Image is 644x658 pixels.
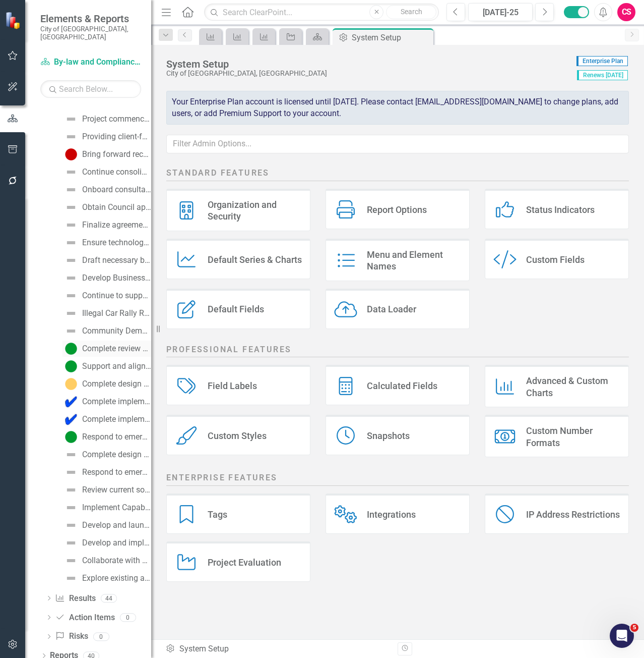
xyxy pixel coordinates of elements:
[526,204,595,215] div: Status Indicators
[82,309,151,318] div: Illegal Car Rally Response
[65,519,77,531] img: Not Defined
[55,593,95,605] a: Results
[65,219,77,231] img: Not Defined
[62,182,151,198] a: Onboard consultant to draft Municipal Code Q1 2024
[166,70,571,77] div: City of [GEOGRAPHIC_DATA], [GEOGRAPHIC_DATA]
[630,624,638,632] span: 5
[401,8,422,16] span: Search
[65,431,77,443] img: Proceeding as Anticipated
[82,185,151,194] div: Onboard consultant to draft Municipal Code Q1 2024
[526,509,620,520] div: IP Address Restrictions
[62,217,151,233] a: Finalize agreements with partner agencies/municipalities/ministries Q1 2024
[65,166,77,178] img: Not Defined
[82,344,151,353] div: Complete review of parking by-law
[65,466,77,478] img: Not Defined
[82,485,151,495] div: Review current software and systems to identify ways to leverage to improve internal processes an...
[526,375,620,399] div: Advanced & Custom Charts
[208,199,302,223] div: Organization and Security
[62,129,151,145] a: Providing client-facing input to design of VASOCS
[40,80,141,98] input: Search Below...
[55,612,114,624] a: Action Items
[62,394,151,410] a: Complete implementation processes necessary to issue penalty notices for Automated Speed Enforcement
[208,557,281,568] div: Project Evaluation
[82,291,151,300] div: Continue to support distribution of key fob protective devices
[82,203,151,212] div: Obtain Council approval of Municipal Code Q3 2024
[62,500,151,516] a: Implement Capabilities for Service [PERSON_NAME] to open By-law Enforcement Services Investigatio...
[208,254,302,265] div: Default Series & Charts
[610,624,634,648] iframe: Intercom live chat
[62,570,151,586] a: Explore existing assets for opportunities to develop parking solutions
[367,380,437,392] div: Calculated Fields
[62,447,151,463] a: Complete design phase by providing client-facing input to design of VASOCS
[65,148,77,160] img: Under Review / Reassessment
[367,204,427,215] div: Report Options
[166,91,629,125] div: Your Enterprise Plan account is licensed until [DATE]. Please contact [EMAIL_ADDRESS][DOMAIN_NAME...
[208,509,227,520] div: Tags
[82,432,151,442] div: Respond to emerging community issues by providing support to key City initiatives
[165,643,390,655] div: System Setup
[65,502,77,514] img: Not Defined
[82,326,151,336] div: Community Demonstration Response Framework
[82,362,151,371] div: Support and align parking related initiatives from across the City (i.e., lightbulb tech and infi...
[65,131,77,143] img: Not Defined
[65,343,77,355] img: Proceeding as Anticipated
[62,164,151,180] a: Continue consolidation of all regulatory by-laws for remainder of 2023-Q1 2024
[65,537,77,549] img: Not Defined
[62,235,151,251] a: Ensure technology with GroupTechna is rolled out for implementation (RFPs, agreements) through AM...
[62,323,151,339] a: Community Demonstration Response Framework
[65,449,77,461] img: Not Defined
[82,556,151,565] div: Collaborate with Public Works to review on-street parking
[62,376,151,392] a: Complete design phase by providing client-facing input to design of VASOCS
[82,238,151,247] div: Ensure technology with GroupTechna is rolled out for implementation (RFPs, agreements) through AM...
[65,184,77,196] img: Not Defined
[65,396,77,408] img: Complete
[62,111,151,127] a: Project commencement under Infrastructure Development portfolio
[55,631,88,642] a: Risks
[208,430,267,442] div: Custom Styles
[40,13,141,25] span: Elements & Reports
[82,115,151,124] div: Project commencement under Infrastructure Development portfolio
[65,555,77,567] img: Not Defined
[65,360,77,372] img: Proceeding as Anticipated
[120,613,136,622] div: 0
[82,150,151,159] div: Bring forward recommendations to SLT with respect to a parking governance model.
[62,482,151,498] a: Review current software and systems to identify ways to leverage to improve internal processes an...
[62,288,151,304] a: Continue to support distribution of key fob protective devices
[82,468,151,477] div: Respond to emerging community issues by providing support to key City initiatives.
[166,135,629,153] input: Filter Admin Options...
[62,358,151,374] a: Support and align parking related initiatives from across the City (i.e., lightbulb tech and infi...
[65,254,77,266] img: Not Defined
[468,3,533,21] button: [DATE]-25
[62,411,151,427] a: Complete implementation processes necessary to adjudicate penalty notice disputes for Automated S...
[166,168,629,181] h2: Standard Features
[577,70,628,80] span: Renews [DATE]
[65,572,77,584] img: Not Defined
[62,553,151,569] a: Collaborate with Public Works to review on-street parking
[62,146,151,162] a: Bring forward recommendations to SLT with respect to a parking governance model.
[62,199,151,215] a: Obtain Council approval of Municipal Code Q3 2024
[166,59,571,70] div: System Setup
[367,430,410,442] div: Snapshots
[65,272,77,284] img: Not Defined
[82,132,151,141] div: Providing client-facing input to design of VASOCS
[82,221,151,230] div: Finalize agreements with partner agencies/municipalities/ministries Q1 2024
[204,4,439,21] input: Search ClearPoint...
[82,538,151,547] div: Develop and implement Animal Services online compliant tracking map
[526,254,585,265] div: Custom Fields
[82,521,151,530] div: Develop and launch public-facing online complaints submission portal
[386,5,436,19] button: Search
[352,31,431,44] div: System Setup
[65,307,77,319] img: Not Defined
[617,3,635,21] button: CS
[367,509,416,520] div: Integrations
[62,341,151,357] a: Complete review of parking by-law
[65,325,77,337] img: Not Defined
[65,378,77,390] img: Monitoring Progress
[166,344,629,358] h2: Professional Features
[5,12,23,29] img: ClearPoint Strategy
[62,535,151,551] a: Develop and implement Animal Services online compliant tracking map
[526,425,620,449] div: Custom Number Formats
[82,503,151,512] div: Implement Capabilities for Service [PERSON_NAME] to open By-law Enforcement Services Investigatio...
[82,379,151,389] div: Complete design phase by providing client-facing input to design of VASOCS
